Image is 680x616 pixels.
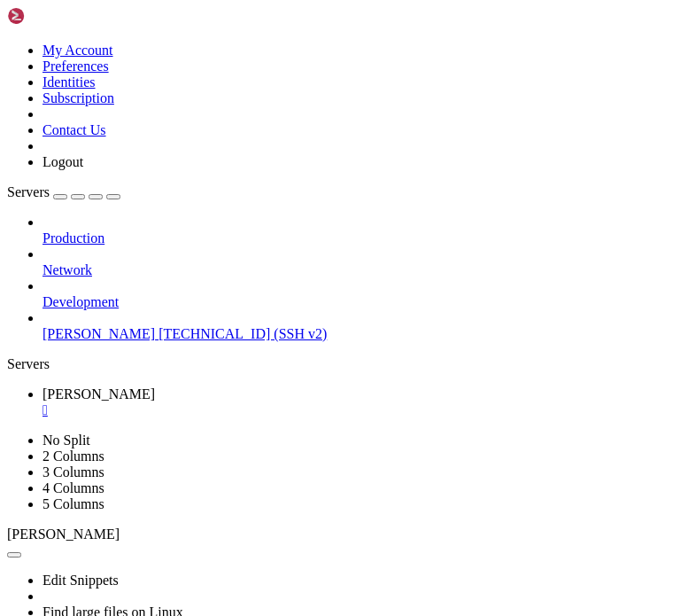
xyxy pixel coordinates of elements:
span: INFO [14,8,42,22]
span: INFO [14,24,42,38]
span: [PERSON_NAME] [42,326,155,341]
x-row: Checking casaos-app-management.service... [7,151,448,167]
span: ] [42,56,50,70]
span: [ [7,152,14,166]
span: [ [7,120,14,134]
a: Preferences [42,58,109,74]
span: OK [14,199,28,214]
a: No Split [42,433,90,448]
x-row: casaos-message-bus.service is running. [7,71,448,87]
span: ] [42,183,50,198]
a: 3 Columns [42,464,104,480]
span: [ [7,183,14,198]
span: Uninstall [14,455,78,469]
div: (19, 30) [149,486,156,502]
span: [PERSON_NAME] [42,386,155,402]
span: : [198,263,205,277]
span: ] [42,88,50,102]
span: ] [28,231,35,246]
span: ] [42,152,50,166]
a: Network [42,262,673,278]
span: [PERSON_NAME] [7,526,120,542]
span: [ [7,8,14,22]
span: OK [14,72,28,86]
span: OK [14,168,28,182]
a: 4 Columns [42,480,104,495]
span: ───────────────────────────────────────────────────── [14,247,390,261]
span: INFO [14,120,42,134]
a:  [42,402,673,418]
x-row: Checking rclone.service... [7,183,448,199]
x-row: is running at [7,262,448,278]
span: Production [42,230,104,246]
x-row: rclone.service is running. [7,199,448,214]
span: CasaOS v0.4.15 [7,263,106,277]
a: Identities [42,74,96,90]
div: Servers [7,356,673,372]
span: [ [7,72,14,86]
x-row: Checking casaos-message-bus.service... [7,55,448,71]
x-row: root@vmi2774997:~# [7,486,448,502]
a: Servers [7,184,120,199]
span: ───────────────────────────────────────────────────── [14,279,390,293]
span: [TECHNICAL_ID] (SSH v2) [158,326,327,341]
a: 5 Columns [42,496,104,511]
x-row: Checking casaos-gateway.service... [7,23,448,39]
span: ] [28,104,35,118]
span: INFO [14,88,42,102]
span: ] [42,8,50,22]
span: INFO [14,152,42,166]
span: OK [14,104,28,118]
span: [ [7,88,14,102]
x-row: Starting casaos.service... [7,7,448,23]
span: [ [7,56,14,70]
a: Production [42,230,673,246]
span: [ [7,168,14,182]
span: ] [28,40,35,54]
a: 2 Columns [42,448,104,464]
a: Subscription [42,90,114,105]
span: Network [42,262,92,277]
li: Network [42,246,673,278]
x-row: casaos-gateway.service is running. [7,39,448,55]
x-row: casaos-user-service.service is running. [7,103,448,119]
span: ] [28,136,35,150]
span: OK [14,136,28,150]
span: [ [7,136,14,150]
a: Logout [42,154,83,169]
x-row: [URL][TECHNICAL_ID] (eth0) [7,294,448,310]
span: [ [7,104,14,118]
span: [ [7,24,14,38]
a: My Account [42,43,113,58]
span: [ [7,215,14,230]
span: Servers [7,184,50,199]
x-row: Open your browser and visit the above address. [7,310,448,326]
span: ───────────────────────────────────────────────────── [14,327,390,341]
span: [ [7,231,14,246]
li: Development [42,278,673,310]
span: ] [42,24,50,38]
x-row: Checking casaos.service... [7,214,448,230]
a: Development [42,294,673,310]
li: [PERSON_NAME] [TECHNICAL_ID] (SSH v2) [42,310,673,342]
span: INFO [14,215,42,230]
span: OK [14,40,28,54]
a: [PERSON_NAME] [TECHNICAL_ID] (SSH v2) [42,326,673,342]
span: ] [28,199,35,214]
x-row: : casaos-uninstall [7,454,448,470]
span: ] [42,120,50,134]
span: CasaOS Discord : [URL][DOMAIN_NAME] [14,391,269,405]
span: [ [7,199,14,214]
span: ] [28,168,35,182]
x-row: casaos-app-management.service is running. [7,167,448,183]
span: CasaOS Team : [URL][DOMAIN_NAME] [14,375,269,389]
span: ] [28,72,35,86]
span: - [14,295,21,309]
span: CasaOS Project : [URL][DOMAIN_NAME] [14,359,269,373]
a: Edit Snippets [42,573,119,588]
x-row: casaos.service is running. [7,230,448,246]
img: Shellngn [7,7,109,25]
span: Online Demo : [URL][DOMAIN_NAME] [14,423,269,437]
x-row: Checking casaos-local-storage.service... [7,119,448,135]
